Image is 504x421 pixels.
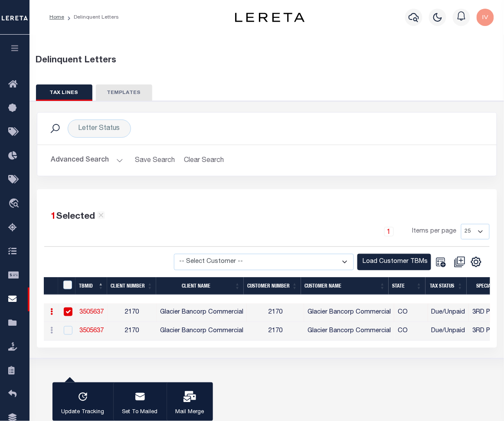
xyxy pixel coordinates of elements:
th: Client Name: activate to sort column ascending [156,277,244,295]
th: Customer Name: activate to sort column ascending [301,277,389,295]
a: 3505637 [79,328,104,334]
span: 2170 [125,309,139,315]
div: Selected [51,210,105,224]
img: logo-dark.svg [235,13,304,22]
th: Client Number: activate to sort column ascending [107,277,156,295]
button: Load Customer TBMs [357,254,431,271]
th: TBMID: activate to sort column descending [75,277,107,295]
div: Letter Status [68,120,131,138]
th: Tax Status: activate to sort column ascending [425,277,467,295]
span: 2170 [268,309,282,315]
a: 1 [384,227,394,236]
span: Due/Unpaid [432,309,465,315]
li: Delinquent Letters [64,13,119,21]
p: Set To Mailed [122,408,158,417]
td: CO [394,322,428,341]
p: Mail Merge [176,408,204,417]
th: STATE: activate to sort column ascending [389,277,425,295]
span: 2170 [125,328,139,334]
a: Home [49,15,64,20]
button: Advanced Search [51,152,123,169]
p: Update Tracking [62,408,105,417]
span: 1 [51,212,56,221]
div: Delinquent Letters [36,54,498,67]
span: Due/Unpaid [432,328,465,334]
img: svg+xml;base64,PHN2ZyB4bWxucz0iaHR0cDovL3d3dy53My5vcmcvMjAwMC9zdmciIHBvaW50ZXItZXZlbnRzPSJub25lIi... [477,9,494,26]
td: Glacier Bancorp Commercial [304,304,394,322]
span: Glacier Bancorp Commercial [160,309,243,315]
button: Clear Search [180,152,228,169]
button: TAX LINES [36,84,92,101]
span: Glacier Bancorp Commercial [160,328,243,334]
button: TEMPLATES [96,84,152,101]
span: Items per page [412,227,457,236]
td: Glacier Bancorp Commercial [304,322,394,341]
a: 3505637 [79,309,104,315]
i: travel_explore [8,198,22,210]
span: 2170 [268,328,282,334]
td: CO [394,304,428,322]
th: Customer Number: activate to sort column ascending [244,277,301,295]
button: Save Search [130,152,180,169]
